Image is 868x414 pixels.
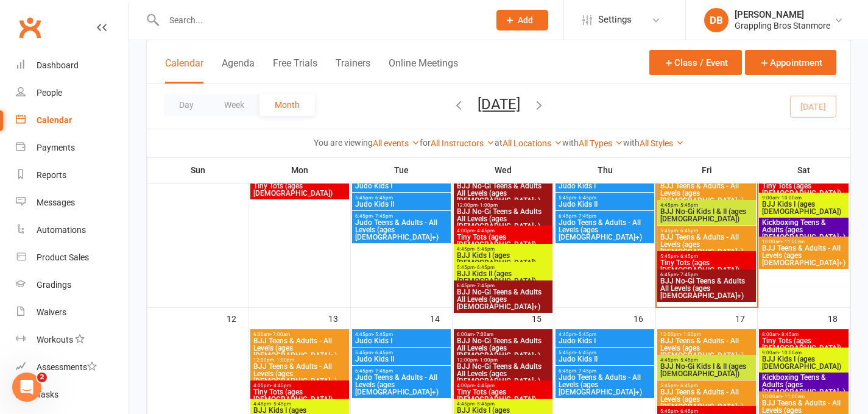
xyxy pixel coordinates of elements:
[328,308,350,328] div: 13
[37,280,71,290] div: Gradings
[16,134,129,162] a: Payments
[660,388,753,410] span: BJJ Teens & Adults - All Levels (ages [DEMOGRAPHIC_DATA]+)
[761,394,846,399] span: 10:00am
[640,138,684,148] a: All Styles
[779,350,802,355] span: - 10:00am
[253,363,347,385] span: BJJ Teens & Adults - All Levels (ages [DEMOGRAPHIC_DATA]+)
[373,368,393,374] span: - 7:45pm
[373,332,393,337] span: - 5:45pm
[165,57,203,84] button: Calendar
[761,201,846,215] span: BJJ Kids I (ages [DEMOGRAPHIC_DATA])
[503,138,562,148] a: All Locations
[37,373,47,382] span: 2
[16,216,129,244] a: Automations
[558,350,652,355] span: 5:45pm
[456,357,550,363] span: 12:00pm
[782,394,805,399] span: - 11:00am
[678,409,698,414] span: - 6:45pm
[456,202,550,208] span: 12:00pm
[351,157,453,183] th: Tue
[678,357,698,363] span: - 5:45pm
[678,383,698,388] span: - 6:45pm
[761,182,846,197] span: Tiny Tots (ages [DEMOGRAPHIC_DATA])
[253,357,347,363] span: 12:00pm
[475,265,495,270] span: - 6:45pm
[558,201,652,208] span: Judo Kids II
[660,409,753,414] span: 5:45pm
[389,57,458,84] button: Online Meetings
[37,170,66,180] div: Reports
[373,195,393,201] span: - 6:45pm
[761,195,846,201] span: 9:00am
[160,12,481,29] input: Search...
[518,15,533,25] span: Add
[761,239,846,244] span: 10:00am
[456,337,550,359] span: BJJ No-Gi Teens & Adults All Levels (ages [DEMOGRAPHIC_DATA]+)
[164,94,209,116] button: Day
[456,228,550,234] span: 4:00pm
[761,374,846,396] span: Kickboxing Teens & Adults (ages [DEMOGRAPHIC_DATA]+)
[249,157,351,183] th: Mon
[456,283,550,288] span: 6:45pm
[16,107,129,134] a: Calendar
[660,208,753,223] span: BJJ No-Gi Kids I & II (ages [DEMOGRAPHIC_DATA])
[227,308,249,328] div: 12
[253,388,347,403] span: Tiny Tots (ages [DEMOGRAPHIC_DATA])
[37,143,75,152] div: Payments
[456,208,550,230] span: BJJ No-Gi Teens & Adults All Levels (ages [DEMOGRAPHIC_DATA]+)
[16,354,129,381] a: Assessments
[576,213,596,219] span: - 7:45pm
[373,138,420,148] a: All events
[37,252,89,262] div: Product Sales
[15,12,45,43] a: Clubworx
[598,6,632,34] span: Settings
[456,383,550,388] span: 4:00pm
[475,383,495,388] span: - 4:45pm
[558,195,652,201] span: 5:45pm
[660,259,753,274] span: Tiny Tots (ages [DEMOGRAPHIC_DATA])
[656,157,758,183] th: Fri
[745,50,836,75] button: Appointment
[456,234,550,248] span: Tiny Tots (ages [DEMOGRAPHIC_DATA])
[456,252,550,266] span: BJJ Kids I (ages [DEMOGRAPHIC_DATA])
[253,401,347,407] span: 4:45pm
[16,162,129,189] a: Reports
[355,219,448,241] span: Judo Teens & Adults - All Levels (ages [DEMOGRAPHIC_DATA]+)
[782,239,805,244] span: - 11:00am
[355,195,448,201] span: 5:45pm
[579,138,623,148] a: All Types
[558,368,652,374] span: 6:45pm
[253,383,347,388] span: 4:00pm
[475,283,495,288] span: - 7:45pm
[558,355,652,363] span: Judo Kids II
[558,213,652,219] span: 6:45pm
[649,50,742,75] button: Class / Event
[271,383,291,388] span: - 4:45pm
[660,272,753,277] span: 6:45pm
[431,138,495,148] a: All Instructors
[496,10,548,30] button: Add
[761,219,846,241] span: Kickboxing Teens & Adults (ages [DEMOGRAPHIC_DATA]+)
[355,355,448,363] span: Judo Kids II
[355,350,448,355] span: 5:45pm
[37,225,86,235] div: Automations
[37,335,73,344] div: Workouts
[475,228,495,234] span: - 4:45pm
[253,337,347,359] span: BJJ Teens & Adults - All Levels (ages [DEMOGRAPHIC_DATA]+)
[779,332,799,337] span: - 8:45am
[12,373,41,402] iframe: Intercom live chat
[456,265,550,270] span: 5:45pm
[456,246,550,252] span: 4:45pm
[554,157,656,183] th: Thu
[456,401,550,407] span: 4:45pm
[478,96,520,113] button: [DATE]
[779,195,802,201] span: - 10:00am
[16,189,129,216] a: Messages
[253,332,347,337] span: 6:00am
[660,254,753,259] span: 5:45pm
[16,299,129,326] a: Waivers
[558,374,652,396] span: Judo Teens & Adults - All Levels (ages [DEMOGRAPHIC_DATA]+)
[660,182,753,204] span: BJJ Teens & Adults - All Levels (ages [DEMOGRAPHIC_DATA]+)
[678,272,698,277] span: - 7:45pm
[37,115,72,125] div: Calendar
